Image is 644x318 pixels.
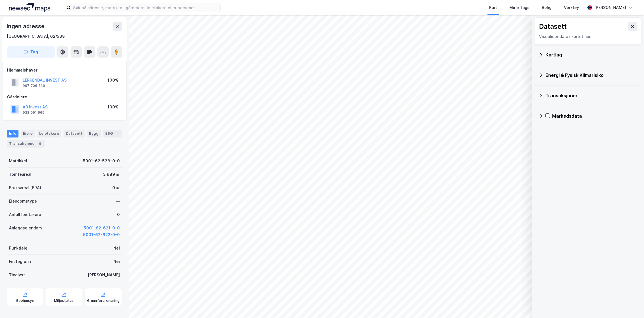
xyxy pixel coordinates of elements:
div: Bolig [542,4,552,11]
div: Miljøstatus [54,298,74,303]
div: Verktøy [564,4,579,11]
div: Anleggseiendom [9,225,42,231]
iframe: Chat Widget [616,291,644,318]
div: Kartlag [545,51,637,58]
div: Nei [113,258,120,265]
div: Leietakere [37,130,61,137]
div: Festegrunn [9,258,31,265]
div: Tomteareal [9,171,31,178]
input: Søk på adresse, matrikkel, gårdeiere, leietakere eller personer [71,3,220,12]
div: Bygg [87,130,101,137]
div: 3 989 ㎡ [103,171,120,178]
div: Energi & Fysisk Klimarisiko [545,72,637,79]
img: logo.a4113a55bc3d86da70a041830d287a7e.svg [9,3,50,12]
button: 5001-62-621-0-0 [84,225,120,231]
div: 5 [37,141,43,146]
div: Matrikkel [9,158,27,164]
div: 938 991 669 [23,110,45,115]
div: [PERSON_NAME] [88,272,120,278]
div: 100% [108,104,118,110]
div: Info [7,130,18,137]
div: Hjemmelshaver [7,67,122,73]
div: Eiendomstype [9,198,37,205]
div: 0 ㎡ [112,184,120,191]
div: 997 706 749 [23,84,45,88]
div: Transaksjoner [545,92,637,99]
div: 0 [117,211,120,218]
div: Datasett [539,22,567,31]
button: Tag [7,46,55,58]
div: Kart [489,4,497,11]
div: Datasett [64,130,85,137]
div: Visualiser data i kartet her. [539,33,637,40]
div: Gårdeiere [7,94,122,100]
div: Tinglyst [9,272,25,278]
div: 100% [108,77,118,84]
div: Bruksareal (BRA) [9,184,41,191]
div: Nei [113,245,120,251]
div: Antall leietakere [9,211,41,218]
div: Ingen adresse [7,22,45,31]
div: Transaksjoner [7,140,45,148]
div: — [116,198,120,205]
div: Markedsdata [552,113,637,119]
div: Grunnforurensning [87,298,120,303]
div: Punktleie [9,245,27,251]
div: Mine Tags [509,4,529,11]
div: [PERSON_NAME] [594,4,626,11]
div: Eiere [21,130,35,137]
div: 5001-62-538-0-0 [83,158,120,164]
div: ESG [103,130,122,137]
button: 5001-62-622-0-0 [83,231,120,238]
div: 1 [114,131,120,136]
div: [GEOGRAPHIC_DATA], 62/538 [7,33,65,40]
div: Geoinnsyn [16,298,34,303]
